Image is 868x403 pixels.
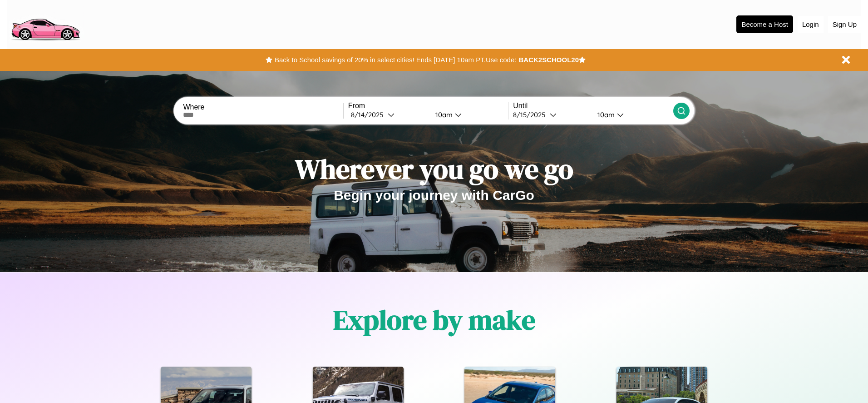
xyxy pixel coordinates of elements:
button: 8/14/2025 [348,110,428,119]
label: Where [183,103,343,111]
label: Until [513,102,673,110]
button: 10am [428,110,508,119]
button: 10am [590,110,673,119]
button: Back to School savings of 20% in select cities! Ends [DATE] 10am PT.Use code: [272,54,518,66]
label: From [348,102,508,110]
div: 10am [431,110,455,119]
div: 10am [593,110,617,119]
button: Sign Up [828,16,861,33]
div: 8 / 15 / 2025 [513,110,550,119]
b: BACK2SCHOOL20 [518,56,579,64]
img: logo [7,5,84,43]
h1: Explore by make [333,301,535,338]
button: Login [798,16,824,33]
button: Become a Host [736,15,793,33]
div: 8 / 14 / 2025 [351,110,388,119]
